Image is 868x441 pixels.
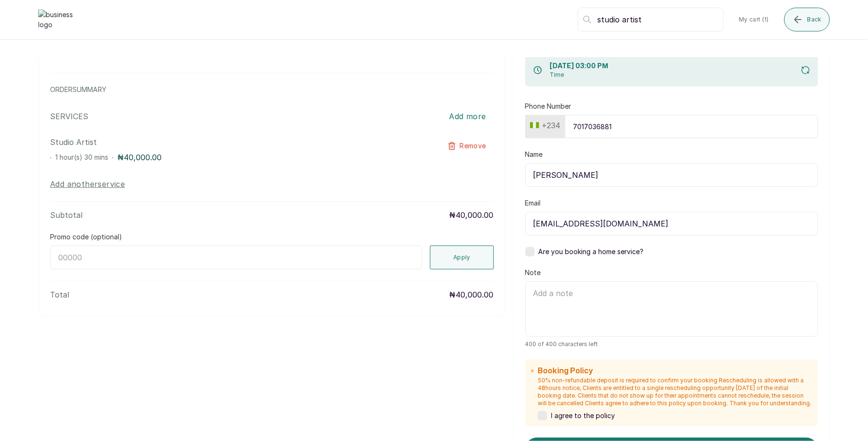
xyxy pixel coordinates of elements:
[50,178,125,190] button: Add anotherservice
[538,377,812,407] p: 50% non-refundable deposit is required to confirm your booking Rescheduling is allowed with a 48h...
[50,152,405,163] div: · ·
[731,8,776,31] button: My cart (1)
[807,16,822,23] span: Back
[50,85,494,94] p: ORDER SUMMARY
[117,152,162,163] p: ₦40,000.00
[525,198,541,208] label: Email
[50,289,69,300] p: Total
[538,365,812,377] h2: Booking Policy
[449,209,494,221] p: ₦40,000.00
[784,8,830,31] button: Back
[551,411,615,420] span: I agree to the policy
[460,141,486,151] span: Remove
[50,232,122,242] label: Promo code (optional)
[525,163,818,187] input: Jane Okon
[565,115,818,138] input: 9151930463
[525,102,572,111] label: Phone Number
[578,8,724,31] input: Search
[55,153,108,161] span: 1 hour(s) 30 mins
[50,111,88,122] p: SERVICES
[526,118,564,133] button: +234
[539,247,644,256] span: Are you booking a home service?
[50,246,422,269] input: 00000
[550,62,609,71] h1: [DATE] 03:00 PM
[430,246,494,269] button: Apply
[525,212,818,236] input: email@acme.com
[50,136,405,148] p: Studio Artist
[525,150,543,159] label: Name
[550,71,609,79] p: Time
[449,289,494,300] p: ₦40,000.00
[525,268,541,277] label: Note
[38,10,76,30] img: business logo
[50,209,82,221] p: Subtotal
[440,136,494,155] button: Remove
[441,106,493,127] button: Add more
[525,340,818,348] span: 400 of 400 characters left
